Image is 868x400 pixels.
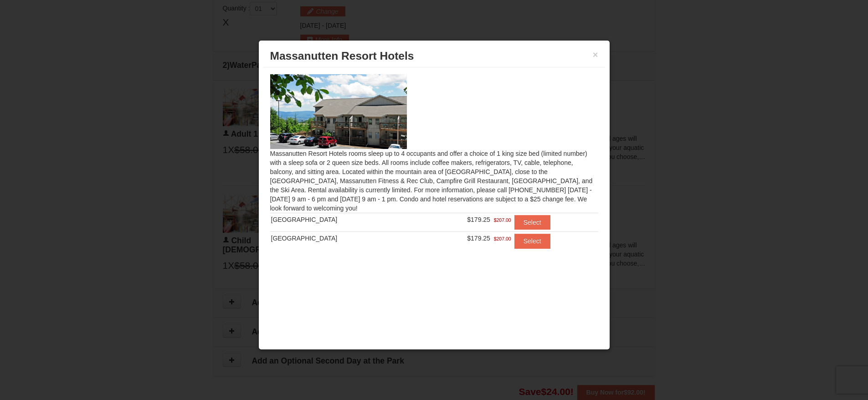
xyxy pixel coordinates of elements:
div: [GEOGRAPHIC_DATA] [271,234,414,243]
button: Select [514,215,550,230]
span: $179.25 [467,235,490,242]
span: $207.00 [494,234,511,243]
div: [GEOGRAPHIC_DATA] [271,215,414,224]
div: Massanutten Resort Hotels rooms sleep up to 4 occupants and offer a choice of 1 king size bed (li... [263,67,605,267]
button: × [593,50,598,59]
img: 19219026-1-e3b4ac8e.jpg [270,74,407,149]
button: Select [514,234,550,248]
span: $179.25 [467,216,490,223]
span: $207.00 [494,215,511,225]
span: Massanutten Resort Hotels [270,50,414,62]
